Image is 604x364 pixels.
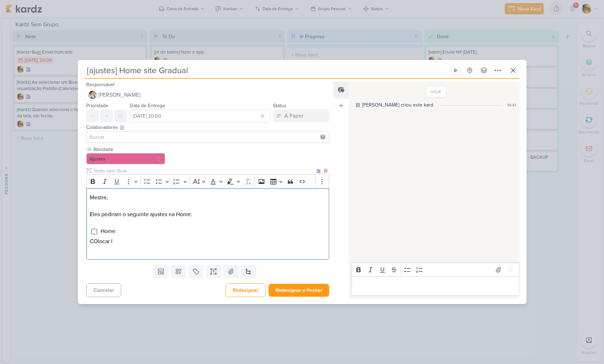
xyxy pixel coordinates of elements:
div: Editor editing area: main [86,188,330,260]
p: COlocar l [90,237,325,246]
div: [PERSON_NAME] criou este kard [362,101,433,109]
button: Cancelar [86,283,121,297]
label: Atividade [93,146,165,153]
button: Ajustes [86,153,165,164]
span: [PERSON_NAME] [98,91,141,99]
button: Redesignar [225,283,266,297]
label: Data de Entrega [130,103,165,109]
p: Mestre, [90,193,325,202]
div: Editor toolbar [86,174,330,188]
span: Home [101,228,115,235]
label: Responsável [86,82,114,88]
input: Buscar [88,133,328,141]
div: A Fazer [284,112,303,120]
div: Editor editing area: main [352,276,519,296]
img: Raphael Simas [88,91,97,99]
label: Prioridade [86,103,108,109]
div: 14:41 [507,102,516,108]
div: Editor toolbar [352,263,519,276]
div: Colaboradores [86,124,330,131]
div: Ligar relógio [453,68,459,73]
button: [PERSON_NAME] [86,89,330,101]
button: Redesignar e Fechar [269,284,329,297]
p: Eles pediram o seguinte ajustes na Home: [90,210,325,219]
input: Select a date [130,110,271,122]
label: Status [273,103,286,109]
input: Kard Sem Título [85,64,448,77]
input: Texto sem título [92,167,315,174]
button: A Fazer [273,110,329,122]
